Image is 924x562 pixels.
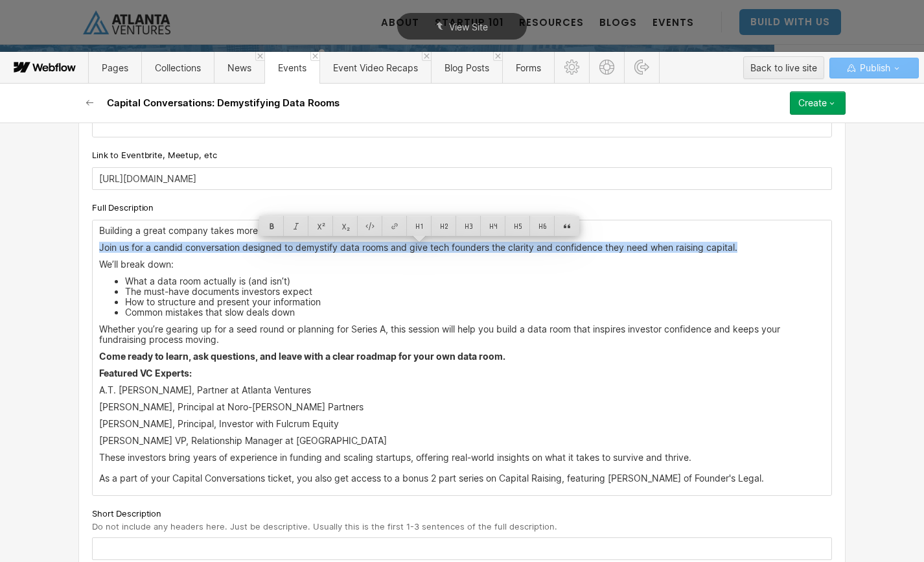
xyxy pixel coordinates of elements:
div: Back to live site [750,58,817,78]
li: What a data room actually is (and isn’t) [125,276,825,287]
li: Common mistakes that slow deals down [125,307,825,318]
p: Whether you’re gearing up for a seed round or planning for Series A, this session will help you b... [99,324,825,345]
p: Building a great company takes more than vision, it takes preparation. [99,226,825,236]
a: Close 'News' tab [255,52,264,61]
span: Collections [155,62,201,73]
span: Event Video Recaps [333,62,418,73]
h2: Capital Conversations: Demystifying Data Rooms [107,97,340,110]
span: Link to Eventbrite, Meetup, etc [92,149,216,161]
span: Events [278,62,306,73]
a: Close 'Event Video Recaps' tab [422,52,431,61]
span: Forms [516,62,541,73]
button: Create [790,91,846,115]
strong: Featured VC Experts: [99,368,192,379]
li: The must-have documents investors expect [125,287,825,297]
button: Publish [829,58,919,78]
p: Join us for a candid conversation designed to demystify data rooms and give tech founders the cla... [99,242,825,253]
span: News [227,62,251,73]
p: [PERSON_NAME] VP, Relationship Manager at [GEOGRAPHIC_DATA] [99,436,825,446]
span: View Site [449,21,488,32]
span: Short Description [92,508,161,519]
span: Publish [857,58,890,78]
span: Full Description [92,202,154,213]
li: How to structure and present your information [125,297,825,307]
div: Create [798,98,827,108]
button: Back to live site [743,56,824,79]
p: [PERSON_NAME], Principal, Investor with Fulcrum Equity [99,419,825,429]
span: Pages [102,62,128,73]
a: Close 'Events' tab [310,52,319,61]
p: We’ll break down: [99,259,825,270]
span: Do not include any headers here. Just be descriptive. Usually this is the first 1-3 sentences of ... [92,521,557,532]
span: Blog Posts [445,62,489,73]
a: Close 'Blog Posts' tab [493,52,502,61]
p: A.T. [PERSON_NAME], Partner at Atlanta Ventures [99,385,825,395]
p: [PERSON_NAME], Principal at Noro-[PERSON_NAME] Partners [99,402,825,412]
strong: Come ready to learn, ask questions, and leave with a clear roadmap for your own data room. [99,351,505,362]
p: These investors bring years of experience in funding and scaling startups, offering real-world in... [99,452,825,484]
